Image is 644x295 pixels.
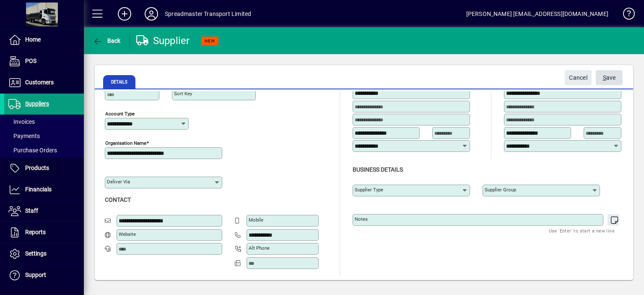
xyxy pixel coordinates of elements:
[105,196,131,203] span: Contact
[249,217,263,223] mat-label: Mobile
[4,201,84,222] a: Staff
[84,33,130,48] app-page-header-button: Back
[4,179,84,200] a: Financials
[25,229,46,235] span: Reports
[8,133,40,139] span: Payments
[4,29,84,50] a: Home
[25,164,49,171] span: Products
[136,34,190,47] div: Supplier
[4,72,84,93] a: Customers
[617,2,634,29] a: Knowledge Base
[466,7,608,21] div: [PERSON_NAME] [EMAIL_ADDRESS][DOMAIN_NAME]
[103,75,135,89] span: Details
[93,37,121,44] span: Back
[4,222,84,243] a: Reports
[25,36,41,43] span: Home
[105,140,146,146] mat-label: Organisation name
[119,231,136,237] mat-label: Website
[249,245,270,251] mat-label: Alt Phone
[596,70,623,85] button: Save
[105,111,135,117] mat-label: Account Type
[25,79,54,86] span: Customers
[355,216,368,222] mat-label: Notes
[25,57,36,64] span: POS
[25,272,46,278] span: Support
[107,179,130,185] mat-label: Deliver via
[25,186,52,193] span: Financials
[174,91,192,97] mat-label: Sort key
[111,6,138,21] button: Add
[91,33,123,48] button: Back
[565,70,592,85] button: Cancel
[569,71,587,85] span: Cancel
[549,226,615,235] mat-hint: Use 'Enter' to start a new line
[4,115,84,129] a: Invoices
[8,147,57,154] span: Purchase Orders
[205,38,215,44] span: NEW
[165,7,251,21] div: Spreadmaster Transport Limited
[8,118,35,125] span: Invoices
[25,250,47,257] span: Settings
[138,6,165,21] button: Profile
[4,243,84,264] a: Settings
[4,129,84,143] a: Payments
[603,74,606,81] span: S
[353,166,403,173] span: Business details
[25,207,38,214] span: Staff
[603,71,616,85] span: ave
[485,187,516,193] mat-label: Supplier group
[355,187,383,193] mat-label: Supplier type
[25,100,49,107] span: Suppliers
[4,143,84,157] a: Purchase Orders
[4,51,84,72] a: POS
[4,158,84,179] a: Products
[4,265,84,286] a: Support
